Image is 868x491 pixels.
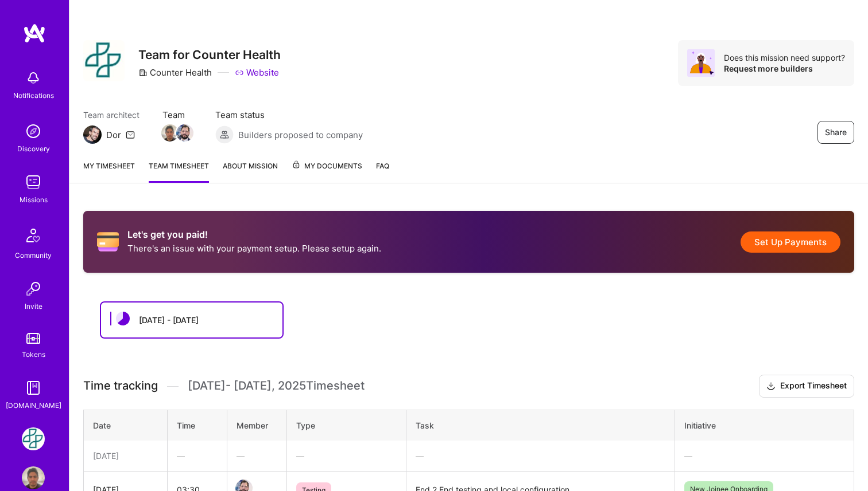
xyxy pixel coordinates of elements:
[25,300,42,312] div: Invite
[296,450,397,462] div: —
[93,450,158,462] div: [DATE]
[684,450,844,462] div: —
[26,333,40,344] img: tokens
[292,160,362,172] span: My Documents
[675,410,854,441] th: Initiative
[215,125,234,144] img: Builders proposed to company
[227,410,286,441] th: Member
[235,66,279,78] a: Website
[22,277,45,300] img: Invite
[741,231,840,253] button: Set Up Payments
[19,427,48,450] a: Counter Health: Team for Counter Health
[759,375,854,398] button: Export Timesheet
[687,49,715,77] img: Avatar
[22,348,45,360] div: Tokens
[238,129,363,141] span: Builders proposed to company
[176,124,193,142] img: Team Member Avatar
[223,160,278,183] a: About Mission
[286,410,406,441] th: Type
[162,109,192,121] span: Team
[83,379,158,393] span: Time tracking
[406,410,675,441] th: Task
[13,89,54,101] div: Notifications
[19,466,48,489] a: User Avatar
[106,129,121,141] div: Dor
[177,450,218,462] div: —
[161,124,179,142] img: Team Member Avatar
[149,160,209,183] a: Team timesheet
[215,109,363,121] span: Team status
[20,222,47,249] img: Community
[83,125,102,144] img: Team Architect
[22,171,45,194] img: teamwork
[22,466,45,489] img: User Avatar
[127,242,381,254] p: There's an issue with your payment setup. Please setup again.
[416,450,665,462] div: —
[15,249,52,261] div: Community
[17,143,50,155] div: Discovery
[292,160,362,183] a: My Documents
[127,229,381,240] h2: Let's get you paid!
[20,194,48,206] div: Missions
[23,23,46,44] img: logo
[817,121,854,144] button: Share
[177,123,192,143] a: Team Member Avatar
[167,410,227,441] th: Time
[724,52,845,63] div: Does this mission need support?
[188,379,365,393] span: [DATE] - [DATE] , 2025 Timesheet
[138,66,212,78] div: Counter Health
[83,109,139,121] span: Team architect
[6,399,61,411] div: [DOMAIN_NAME]
[825,127,847,138] span: Share
[162,123,177,143] a: Team Member Avatar
[22,376,45,399] img: guide book
[83,40,125,81] img: Company Logo
[237,450,277,462] div: —
[376,160,389,183] a: FAQ
[22,66,45,89] img: bell
[138,48,281,62] h3: Team for Counter Health
[116,312,130,325] img: status icon
[22,120,45,143] img: discovery
[766,380,776,392] i: icon Download
[22,427,45,450] img: Counter Health: Team for Counter Health
[84,410,168,441] th: Date
[126,130,135,139] i: icon Mail
[724,63,845,74] div: Request more builders
[97,231,119,253] i: icon CreditCard
[139,314,199,326] div: [DATE] - [DATE]
[138,68,148,77] i: icon CompanyGray
[83,160,135,183] a: My timesheet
